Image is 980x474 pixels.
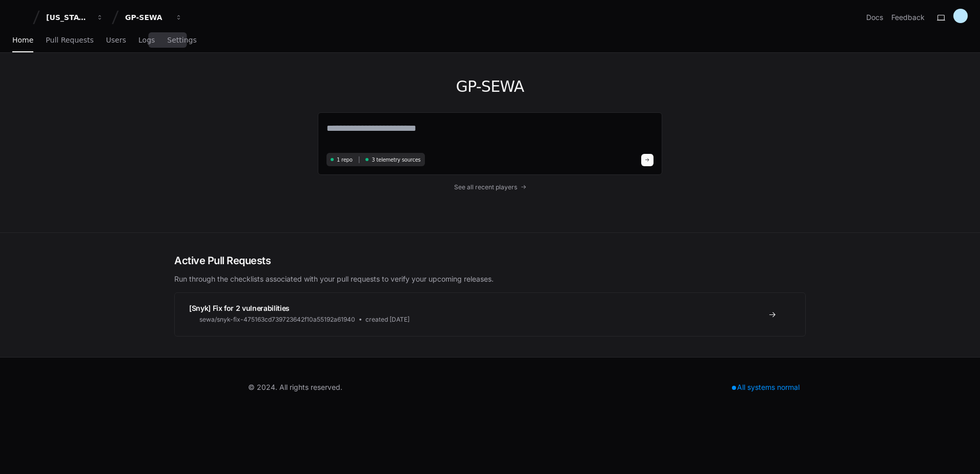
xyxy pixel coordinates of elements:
[189,304,290,312] span: [Snyk] Fix for 2 vulnerabilities
[12,29,33,52] a: Home
[866,12,883,23] a: Docs
[46,29,93,52] a: Pull Requests
[167,37,196,43] span: Settings
[167,29,196,52] a: Settings
[106,29,126,52] a: Users
[175,293,805,336] a: [Snyk] Fix for 2 vulnerabilitiessewa/snyk-fix-475163cd739723642f10a55192a61940created [DATE]
[891,12,925,23] button: Feedback
[454,183,517,191] span: See all recent players
[174,253,806,268] h2: Active Pull Requests
[174,274,806,284] p: Run through the checklists associated with your pull requests to verify your upcoming releases.
[318,183,662,191] a: See all recent players
[365,315,410,324] span: created [DATE]
[337,156,353,164] span: 1 repo
[121,8,187,27] button: GP-SEWA
[199,315,355,324] span: sewa/snyk-fix-475163cd739723642f10a55192a61940
[248,382,342,392] div: © 2024. All rights reserved.
[42,8,108,27] button: [US_STATE] Pacific
[12,37,33,43] span: Home
[106,37,126,43] span: Users
[726,380,806,394] div: All systems normal
[138,29,155,52] a: Logs
[318,77,662,96] h1: GP-SEWA
[46,12,90,23] div: [US_STATE] Pacific
[125,12,169,23] div: GP-SEWA
[138,37,155,43] span: Logs
[372,156,420,164] span: 3 telemetry sources
[46,37,93,43] span: Pull Requests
